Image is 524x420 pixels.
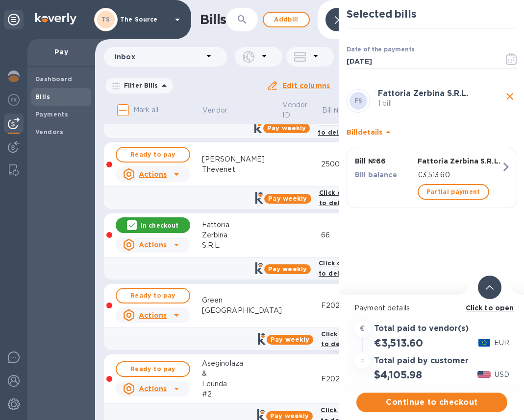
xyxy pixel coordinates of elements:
u: Edit columns [282,82,330,90]
u: Actions [139,241,167,249]
div: Billdetails [347,117,517,148]
p: The Source [120,16,169,23]
b: Click on this link to pay as little as $8.78 per week to delay your payments up to 12 weeks [321,330,487,348]
b: Vendors [35,128,64,136]
button: Continue to checkout [356,393,507,412]
div: #2 [202,389,282,399]
button: Bill №66Fattoria Zerbina S.R.L.Bill balance€3,513.60Partial payment [347,148,517,208]
div: 66 [321,230,378,240]
button: Partial payment [418,184,489,200]
p: Bill balance [355,170,414,180]
b: Click to open [466,304,514,312]
button: Ready to pay [116,361,190,377]
span: Partial payment [426,186,480,198]
button: Ready to pay [116,288,190,303]
p: Mark all [133,105,159,115]
p: €3,513.60 [418,170,501,180]
button: Ready to pay [116,147,190,163]
h3: Total paid by customer [374,356,469,366]
b: Bill details [347,128,382,136]
b: Pay weekly [270,412,309,420]
u: Actions [139,385,167,393]
div: & [202,369,282,379]
img: USD [477,371,491,378]
p: Filter Bills [120,81,158,90]
img: Foreign exchange [8,94,20,106]
div: Unpin categories [4,10,24,29]
p: Vendor [202,105,227,116]
span: Ready to pay [125,290,181,302]
b: TS [101,16,110,23]
u: Actions [139,170,167,178]
p: Bill № [322,105,342,116]
div: Fattoria [202,220,282,230]
button: close [502,89,517,104]
h2: Selected bills [347,8,517,20]
span: Continue to checkout [364,397,499,408]
span: Ready to pay [125,363,181,375]
img: Logo [35,13,76,24]
u: Actions [139,311,167,319]
span: Ready to pay [125,149,181,161]
b: Pay weekly [268,265,307,273]
h2: $4,105.98 [374,369,422,381]
div: F202508/83 [321,301,378,311]
p: EUR [494,338,509,348]
div: [PERSON_NAME] [202,154,282,164]
p: Payment details [354,303,509,313]
b: Click on this link to pay as little as $76.43 per week to delay your payments up to 12 weeks [319,189,490,207]
strong: € [360,325,365,332]
b: Pay weekly [268,195,307,202]
div: Aseginolaza [202,358,282,369]
div: Leunda [202,379,282,389]
p: USD [495,370,509,380]
span: Bill № [322,105,355,116]
div: Thevenet [202,164,282,175]
p: Fattoria Zerbina S.R.L. [418,156,501,166]
p: 1 bill [378,98,502,109]
div: 250040 [321,159,378,169]
b: Pay weekly [271,336,309,343]
p: Pay [35,47,87,57]
b: Click on this link to pay as little as $30.80 per week to delay your payments up to 12 weeks [319,259,490,277]
div: [GEOGRAPHIC_DATA] [202,305,282,316]
span: Vendor ID [283,100,321,120]
button: Addbill [263,12,310,27]
p: Inbox [115,52,203,62]
b: Dashboard [35,75,73,83]
b: Payments [35,111,68,118]
h3: Total paid to vendor(s) [374,324,469,333]
b: Pay weekly [267,124,306,132]
p: Vendor ID [283,100,308,120]
div: S.R.L. [202,240,282,251]
div: F2025.074 [321,374,378,384]
div: = [354,353,370,369]
h1: Bills [200,12,226,27]
span: Add bill [272,14,301,25]
b: Fattoria Zerbina S.R.L. [378,89,468,98]
p: In checkout [141,221,178,230]
b: FS [354,97,363,104]
label: Date of the payments [347,47,414,53]
h2: €3,513.60 [374,337,423,349]
b: Bills [35,93,50,100]
span: Vendor [202,105,240,116]
p: Bill № 66 [355,156,414,166]
b: Click on this link to pay as little as $169.79 per week to delay your payments up to 12 weeks [318,118,491,136]
div: Green [202,295,282,305]
div: Zerbina [202,230,282,240]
